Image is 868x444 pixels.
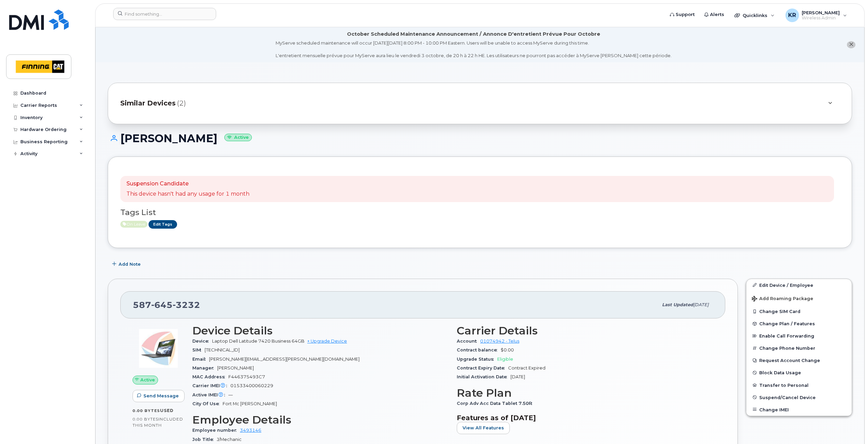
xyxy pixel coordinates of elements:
[192,392,228,397] span: Active IMEI
[192,401,223,406] span: City Of Use
[307,339,347,344] a: + Upgrade Device
[217,365,254,371] span: [PERSON_NAME]
[192,437,217,442] span: Job Title
[457,339,480,344] span: Account
[120,208,839,217] h3: Tags List
[759,333,814,339] span: Enable Call Forwarding
[746,379,852,391] button: Transfer to Personal
[173,300,200,310] span: 3232
[276,40,672,59] div: MyServe scheduled maintenance will occur [DATE][DATE] 8:00 PM - 10:00 PM Eastern. Users will be u...
[746,354,852,366] button: Request Account Change
[457,374,510,379] span: Initial Activation Date
[240,428,261,433] a: 3493146
[209,357,360,362] span: [PERSON_NAME][EMAIL_ADDRESS][PERSON_NAME][DOMAIN_NAME]
[205,347,240,352] span: [TECHNICAL_ID]
[120,221,147,228] span: Active
[457,325,713,337] h3: Carrier Details
[510,374,525,379] span: [DATE]
[133,390,185,402] button: Send Message
[501,347,514,352] span: $0.00
[133,408,160,413] span: 0.00 Bytes
[746,317,852,330] button: Change Plan / Features
[192,365,217,371] span: Manager
[457,422,510,434] button: View All Features
[126,190,249,198] p: This device hasn't had any usage for 1 month
[138,328,179,369] img: image20231002-4137094-w7irqb.jpeg
[457,387,713,399] h3: Rate Plan
[217,437,242,442] span: J/Mechanic
[746,404,852,416] button: Change IMEI
[140,377,155,383] span: Active
[223,401,277,406] span: Fort Mc [PERSON_NAME]
[133,417,158,422] span: 0.00 Bytes
[192,428,240,433] span: Employee number
[224,134,252,142] small: Active
[228,374,265,379] span: F446375493C7
[759,321,815,326] span: Change Plan / Features
[228,392,233,397] span: —
[457,357,497,362] span: Upgrade Status
[746,342,852,354] button: Change Phone Number
[693,302,709,307] span: [DATE]
[746,305,852,317] button: Change SIM Card
[143,393,179,399] span: Send Message
[508,365,545,371] span: Contract Expired
[119,261,141,267] span: Add Note
[192,414,449,426] h3: Employee Details
[838,414,863,439] iframe: Messenger Launcher
[192,383,230,388] span: Carrier IMEI
[347,31,600,38] div: October Scheduled Maintenance Announcement / Annonce D'entretient Prévue Pour Octobre
[746,330,852,342] button: Enable Call Forwarding
[746,291,852,305] button: Add Roaming Package
[120,98,176,108] span: Similar Devices
[752,296,813,302] span: Add Roaming Package
[463,425,504,431] span: View All Features
[457,365,508,371] span: Contract Expiry Date
[160,408,174,413] span: used
[108,258,146,270] button: Add Note
[746,391,852,404] button: Suspend/Cancel Device
[662,302,693,307] span: Last updated
[149,220,177,229] a: Edit Tags
[759,395,816,400] span: Suspend/Cancel Device
[847,41,855,48] button: close notification
[457,347,501,352] span: Contract balance
[230,383,273,388] span: 01533400060229
[126,180,249,188] p: Suspension Candidate
[192,347,205,352] span: SIM
[192,339,212,344] span: Device
[192,374,228,379] span: MAC Address
[151,300,173,310] span: 645
[192,325,449,337] h3: Device Details
[177,98,186,108] span: (2)
[192,357,209,362] span: Email
[480,339,519,344] a: 01074942 - Telus
[133,300,200,310] span: 587
[746,366,852,379] button: Block Data Usage
[212,339,305,344] span: Laptop Dell Latitude 7420 Business 64GB
[457,401,536,406] span: Corp Adv Acc Data Tablet 7.50R
[746,279,852,291] a: Edit Device / Employee
[497,357,513,362] span: Eligible
[457,414,713,422] h3: Features as of [DATE]
[108,132,852,144] h1: [PERSON_NAME]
